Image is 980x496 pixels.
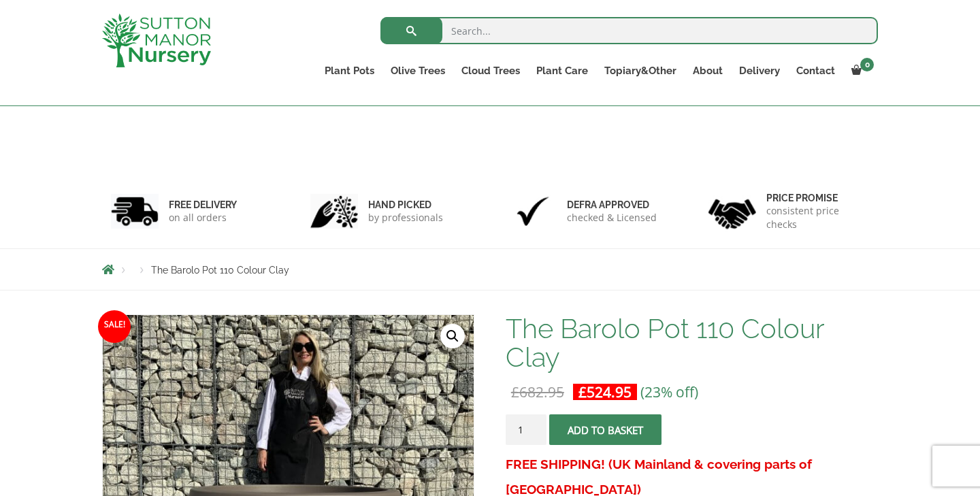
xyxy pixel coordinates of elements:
p: on all orders [169,211,237,225]
img: 3.jpg [509,194,557,229]
span: 0 [860,58,874,71]
nav: Breadcrumbs [102,264,878,275]
p: checked & Licensed [567,211,657,225]
a: Plant Care [528,61,596,80]
a: About [685,61,731,80]
h6: Price promise [766,192,870,204]
span: Sale! [98,310,131,343]
a: Plant Pots [316,61,382,80]
a: Olive Trees [382,61,453,80]
a: Cloud Trees [453,61,528,80]
span: The Barolo Pot 110 Colour Clay [151,265,289,276]
h6: FREE DELIVERY [169,199,237,211]
bdi: 682.95 [511,382,564,401]
img: 1.jpg [111,194,159,229]
h1: The Barolo Pot 110 Colour Clay [506,314,878,371]
a: Contact [788,61,843,80]
a: Topiary&Other [596,61,685,80]
span: £ [578,382,587,401]
img: logo [102,14,211,67]
h6: Defra approved [567,199,657,211]
a: View full-screen image gallery [440,324,465,348]
bdi: 524.95 [578,382,632,401]
a: 0 [843,61,878,80]
span: £ [511,382,519,401]
button: Add to basket [549,414,661,445]
img: 4.jpg [708,191,756,232]
span: (23% off) [640,382,698,401]
a: Delivery [731,61,788,80]
input: Search... [380,17,878,44]
p: by professionals [368,211,443,225]
p: consistent price checks [766,204,870,231]
h6: hand picked [368,199,443,211]
img: 2.jpg [310,194,358,229]
input: Product quantity [506,414,546,445]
